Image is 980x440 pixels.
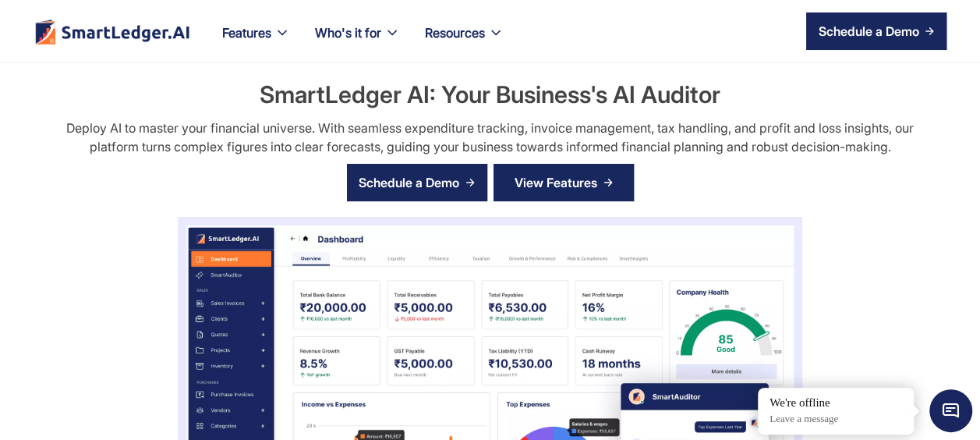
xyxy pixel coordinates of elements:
div: Features [222,22,271,44]
div: View Features [515,170,597,195]
p: Leave a message [769,413,902,426]
a: Schedule a Demo [806,12,946,50]
div: Who's it for [315,22,381,44]
img: Arrow Right Blue [603,178,613,187]
img: footer logo [34,19,191,44]
div: Schedule a Demo [359,173,459,192]
a: Schedule a Demo [347,164,487,201]
div: Resources [412,22,516,62]
div: Resources [425,22,485,44]
div: Features [210,22,302,62]
div: Who's it for [302,22,412,62]
h2: SmartLedger AI: Your Business's AI Auditor [44,78,936,111]
a: home [34,19,191,44]
img: arrow right icon [925,27,934,36]
div: Deploy AI to master your financial universe. With seamless expenditure tracking, invoice manageme... [52,119,928,156]
span: Chat Widget [929,389,972,432]
a: View Features [494,164,634,201]
img: arrow right icon [465,178,475,187]
div: We're offline [769,396,902,411]
div: Schedule a Demo [818,22,918,41]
